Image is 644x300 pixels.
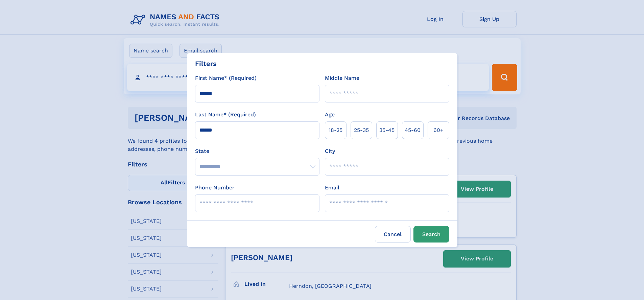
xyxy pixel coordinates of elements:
label: State [195,147,319,155]
span: 35‑45 [379,126,395,134]
label: City [325,147,335,155]
div: Filters [195,59,217,69]
span: 25‑35 [354,126,369,134]
span: 60+ [433,126,444,134]
label: Email [325,184,339,192]
label: Middle Name [325,74,359,82]
button: Search [413,226,449,243]
label: Last Name* (Required) [195,111,256,119]
span: 18‑25 [329,126,342,134]
label: First Name* (Required) [195,74,257,82]
label: Cancel [375,226,411,243]
span: 45‑60 [405,126,421,134]
label: Phone Number [195,184,235,192]
label: Age [325,111,335,119]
